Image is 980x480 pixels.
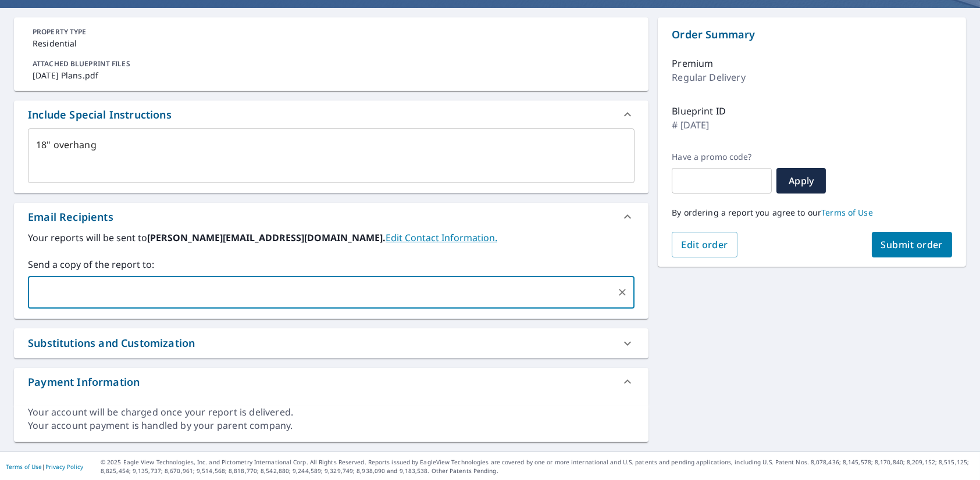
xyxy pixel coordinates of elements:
[28,107,172,123] div: Include Special Instructions
[672,56,713,70] p: Premium
[28,231,635,245] label: Your reports will be sent to
[821,207,873,218] a: Terms of Use
[147,231,386,244] b: [PERSON_NAME][EMAIL_ADDRESS][DOMAIN_NAME].
[614,284,630,300] button: Clear
[28,419,635,432] div: Your account payment is handled by your parent company.
[14,101,648,128] div: Include Special Instructions
[33,59,630,69] p: ATTACHED BLUEPRINT FILES
[881,238,943,251] span: Submit order
[14,328,648,358] div: Substitutions and Customization
[386,231,497,244] a: EditContactInfo
[28,335,195,351] div: Substitutions and Customization
[14,203,648,231] div: Email Recipients
[672,152,772,162] label: Have a promo code?
[672,27,952,42] p: Order Summary
[872,232,953,257] button: Submit order
[36,139,626,173] textarea: 18" overhang
[28,257,635,271] label: Send a copy of the report to:
[672,207,952,218] p: By ordering a report you agree to our
[776,168,826,194] button: Apply
[681,238,728,251] span: Edit order
[33,37,630,49] p: Residential
[672,104,726,118] p: Blueprint ID
[28,406,635,419] div: Your account will be charged once your report is delivered.
[33,27,630,37] p: PROPERTY TYPE
[101,458,974,475] p: © 2025 Eagle View Technologies, Inc. and Pictometry International Corp. All Rights Reserved. Repo...
[672,118,709,132] p: # [DATE]
[33,69,630,81] p: [DATE] Plans.pdf
[786,174,817,187] span: Apply
[672,70,745,84] p: Regular Delivery
[6,463,83,470] p: |
[45,463,83,471] a: Privacy Policy
[6,463,42,471] a: Terms of Use
[28,209,113,225] div: Email Recipients
[14,368,648,396] div: Payment Information
[672,232,737,257] button: Edit order
[28,374,140,390] div: Payment Information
